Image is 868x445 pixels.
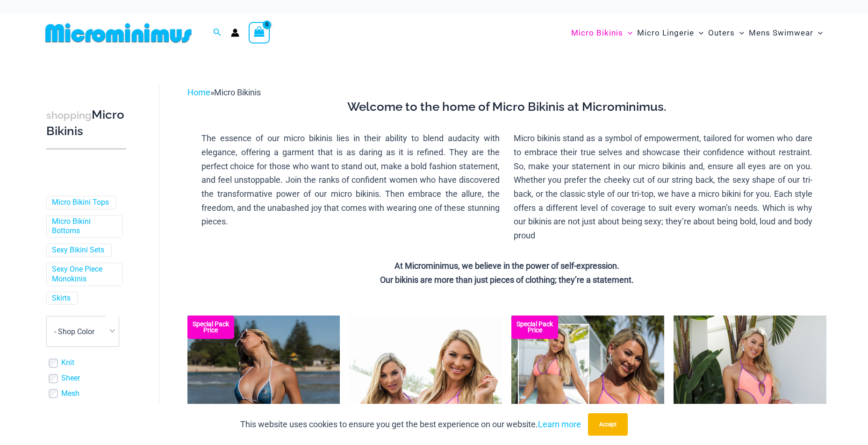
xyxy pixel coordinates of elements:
[231,29,239,37] a: Account icon link
[735,21,744,45] span: Menu Toggle
[569,19,635,47] a: Micro BikinisMenu ToggleMenu Toggle
[395,261,619,271] strong: At Microminimus, we believe in the power of self-expression.
[52,245,104,255] a: Sexy Bikini Sets
[52,294,71,303] a: Skirts
[567,17,827,49] nav: Site Navigation
[187,87,261,97] span: »
[635,19,706,47] a: Micro LingerieMenu ToggleMenu Toggle
[61,373,80,383] a: Sheer
[708,21,735,45] span: Outers
[813,21,823,45] span: Menu Toggle
[637,21,694,45] span: Micro Lingerie
[42,22,195,43] img: MM SHOP LOGO FLAT
[706,19,746,47] a: OutersMenu ToggleMenu Toggle
[46,109,92,121] span: shopping
[214,87,261,97] span: Micro Bikinis
[623,21,632,45] span: Menu Toggle
[746,19,825,47] a: Mens SwimwearMenu ToggleMenu Toggle
[46,107,126,139] h3: Micro Bikinis
[511,321,558,333] b: Special Pack Price
[240,417,581,431] p: This website uses cookies to ensure you get the best experience on our website.
[201,131,500,229] p: The essence of our micro bikinis lies in their ability to blend audacity with elegance, offering ...
[61,389,79,399] a: Mesh
[54,327,94,336] span: - Shop Color
[52,198,109,208] a: Micro Bikini Tops
[538,419,581,429] a: Learn more
[213,27,222,39] a: Search icon link
[187,321,234,333] b: Special Pack Price
[571,21,623,45] span: Micro Bikinis
[749,21,813,45] span: Mens Swimwear
[694,21,703,45] span: Menu Toggle
[380,275,634,285] strong: Our bikinis are more than just pieces of clothing; they’re a statement.
[47,316,119,346] span: - Shop Color
[187,87,210,97] a: Home
[194,99,819,115] h3: Welcome to the home of Micro Bikinis at Microminimus.
[61,358,74,368] a: Knit
[249,22,270,43] a: View Shopping Cart, empty
[514,131,812,243] p: Micro bikinis stand as a symbol of empowerment, tailored for women who dare to embrace their true...
[46,316,119,347] span: - Shop Color
[52,265,115,284] a: Sexy One Piece Monokinis
[52,217,115,237] a: Micro Bikini Bottoms
[588,413,628,436] button: Accept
